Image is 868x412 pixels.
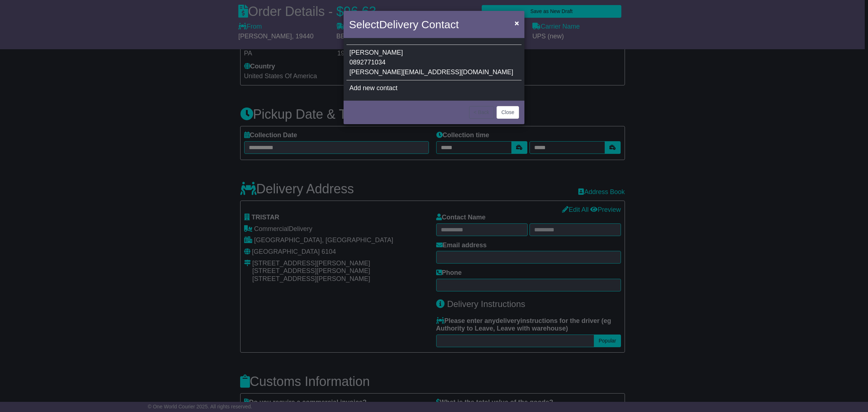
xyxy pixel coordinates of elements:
[349,16,459,33] h4: Select
[469,106,494,119] button: < Back
[497,106,519,119] button: Close
[511,16,523,30] button: Close
[349,59,386,66] span: 0892771034
[349,49,403,56] span: [PERSON_NAME]
[421,18,459,30] span: Contact
[515,19,519,27] span: ×
[349,68,513,76] span: [PERSON_NAME][EMAIL_ADDRESS][DOMAIN_NAME]
[379,18,418,30] span: Delivery
[349,84,397,92] span: Add new contact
